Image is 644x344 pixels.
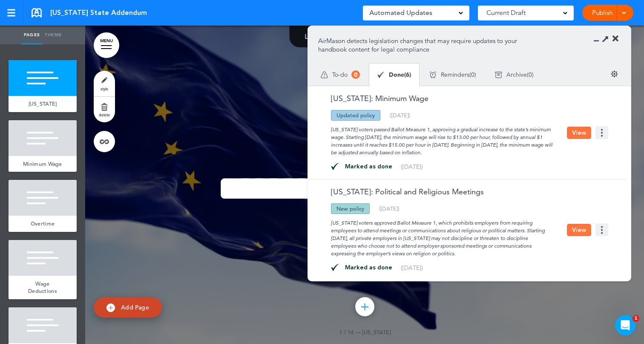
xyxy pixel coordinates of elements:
a: Pages [21,26,43,44]
span: 0 [351,70,360,79]
span: Minimum Wage [23,160,62,168]
a: Wage Deductions [9,276,77,299]
a: [US_STATE]: Minimum Wage [318,95,428,102]
a: [US_STATE]: Political and Religious Meetings [318,188,484,196]
span: Add Page [121,304,149,311]
img: apu_icons_remind.svg [429,71,437,78]
span: Last updated: [305,32,344,40]
span: delete [99,112,110,117]
div: ([DATE]) [401,265,423,271]
a: Overtime [9,216,77,232]
span: 0 [471,72,474,78]
span: Overtime [31,220,55,227]
div: ([DATE]) [401,164,423,170]
span: Archive [506,72,527,78]
span: Done [389,72,404,78]
div: Marked as done [339,164,401,170]
span: 1 [632,315,639,322]
img: add.svg [106,304,115,312]
span: [US_STATE] [362,329,391,335]
span: Current Draft [486,7,526,19]
div: — [305,33,425,40]
span: Automated Updates [369,7,432,19]
a: Theme [43,26,64,44]
div: [US_STATE] voters passed Ballot Measure 1, approving a gradual increase to the state’s minimum wa... [318,121,567,156]
img: settings.svg [611,70,618,78]
img: approve.svg [331,264,339,272]
span: [US_STATE] State Addendum [50,8,147,17]
img: apu_icons_archive.svg [495,71,502,78]
div: ( ) [377,71,411,78]
div: ( ) [420,64,486,86]
div: [US_STATE] voters approved Ballot Measure 1, which prohibits employers from requiring employees t... [318,214,567,257]
span: style [101,86,108,91]
span: Reminders [441,72,469,78]
span: To-do [332,72,348,78]
img: apu_icons_todo.svg [321,71,328,78]
a: Add Page [94,298,162,318]
span: 0 [529,72,532,78]
a: [US_STATE] [9,96,77,112]
div: ([DATE]) [390,113,410,118]
span: 6 [406,72,409,78]
a: Publish [589,5,615,21]
span: [US_STATE] [29,100,57,107]
div: New policy [331,203,370,214]
div: ([DATE]) [379,206,400,211]
div: ( ) [486,64,543,86]
div: Marked as done [339,265,401,271]
button: View [567,224,591,236]
img: policy-dropdown-icon.svg [595,223,608,236]
a: MENU [94,32,119,58]
a: style [94,71,115,96]
span: — [355,329,361,335]
img: apu_icons_done.svg [377,71,385,78]
p: AirMason detects legislation changes that may require updates to your handbook content for legal ... [318,37,530,54]
a: Minimum Wage [9,156,77,172]
iframe: Intercom live chat [615,315,635,335]
div: Updated policy [331,110,380,121]
span: Wage Deductions [28,280,57,295]
a: delete [94,97,115,122]
span: 1 / 14 [339,329,354,335]
img: approve.svg [331,163,339,171]
button: View [567,127,591,139]
img: policy-dropdown-icon.svg [595,126,608,139]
